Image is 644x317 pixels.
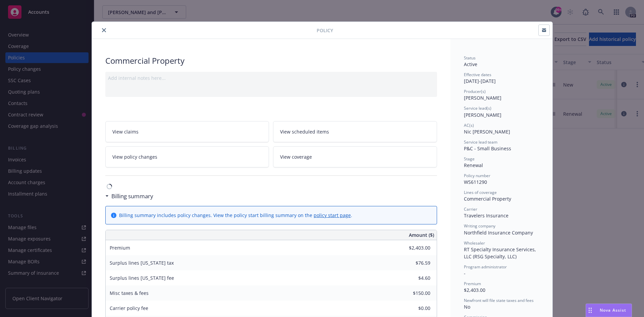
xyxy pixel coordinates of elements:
[464,270,466,276] span: -
[280,153,312,160] span: View coverage
[464,264,507,270] span: Program administrator
[119,212,352,219] div: Billing summary includes policy changes. View the policy start billing summary on the .
[464,196,511,202] span: Commercial Property
[464,95,501,101] span: [PERSON_NAME]
[464,72,539,85] div: [DATE] - [DATE]
[464,304,470,310] span: No
[464,212,508,219] span: Travelers Insurance
[110,275,174,281] span: Surplus lines [US_STATE] fee
[105,192,153,201] div: Billing summary
[317,27,333,34] span: Policy
[464,162,483,168] span: Renewal
[464,229,533,236] span: Northfield Insurance Company
[464,156,475,162] span: Stage
[314,212,351,218] a: policy start page
[108,74,434,82] div: Add internal notes here...
[391,243,434,253] input: 0.00
[273,121,437,142] a: View scheduled items
[464,281,481,286] span: Premium
[110,290,149,296] span: Misc taxes & fees
[464,61,477,67] span: Active
[110,305,148,311] span: Carrier policy fee
[105,146,269,167] a: View policy changes
[464,112,501,118] span: [PERSON_NAME]
[464,223,495,229] span: Writing company
[391,303,434,313] input: 0.00
[464,179,487,185] span: WS611290
[464,240,485,246] span: Wholesaler
[112,153,157,160] span: View policy changes
[464,145,511,152] span: P&C - Small Business
[464,89,486,94] span: Producer(s)
[464,190,497,195] span: Lines of coverage
[464,173,490,178] span: Policy number
[464,55,476,61] span: Status
[112,128,139,135] span: View claims
[464,128,510,135] span: Nic [PERSON_NAME]
[273,146,437,167] a: View coverage
[110,260,174,266] span: Surplus lines [US_STATE] tax
[100,26,108,34] button: close
[464,122,474,128] span: AC(s)
[464,246,537,260] span: RT Specialty Insurance Services, LLC (RSG Specialty, LLC)
[105,121,269,142] a: View claims
[391,288,434,298] input: 0.00
[464,105,491,111] span: Service lead(s)
[600,307,626,313] span: Nova Assist
[110,245,130,251] span: Premium
[391,273,434,283] input: 0.00
[105,55,437,66] div: Commercial Property
[586,304,632,317] button: Nova Assist
[111,192,153,201] h3: Billing summary
[280,128,329,135] span: View scheduled items
[464,72,491,77] span: Effective dates
[409,231,434,239] span: Amount ($)
[464,139,497,145] span: Service lead team
[391,258,434,268] input: 0.00
[464,298,534,303] span: Newfront will file state taxes and fees
[464,206,477,212] span: Carrier
[464,287,485,293] span: $2,403.00
[586,304,594,317] div: Drag to move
